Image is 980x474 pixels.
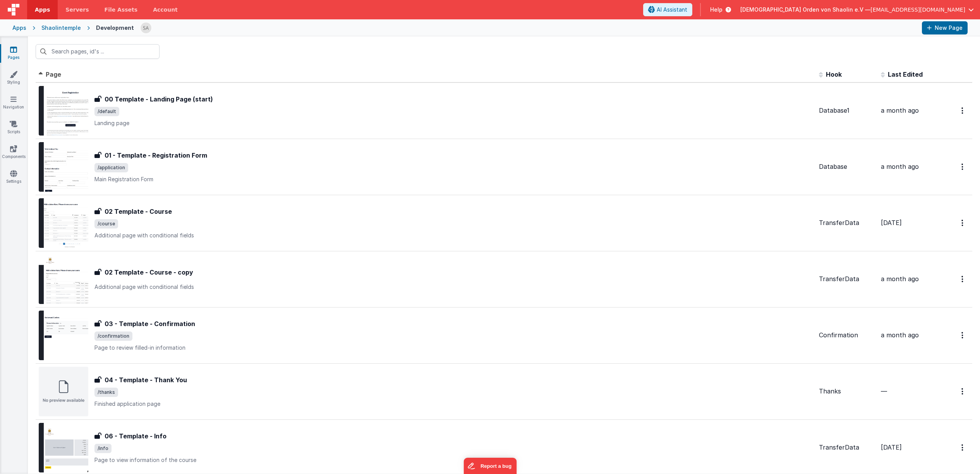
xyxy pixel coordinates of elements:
[957,327,969,343] button: Options
[643,3,692,16] button: AI Assistant
[41,24,81,32] div: Shaolintemple
[105,6,138,14] span: File Assets
[94,444,112,453] span: /info
[94,344,813,352] p: Page to review filled-in information
[957,440,969,455] button: Options
[105,319,195,328] h3: 03 - Template - Confirmation
[819,387,875,396] div: Thanks
[46,70,61,78] span: Page
[881,331,919,339] span: a month ago
[105,375,187,385] h3: 04 - Template - Thank You
[819,218,875,227] div: TransferData
[881,163,919,170] span: a month ago
[94,331,132,341] span: /confirmation
[463,458,517,474] iframe: Marker.io feedback button
[957,271,969,287] button: Options
[36,44,160,59] input: Search pages, id's ...
[94,232,813,239] p: Additional page with conditional fields
[881,275,919,283] span: a month ago
[881,219,902,227] span: [DATE]
[105,151,207,160] h3: 01 - Template - Registration Form
[957,215,969,231] button: Options
[922,21,968,34] button: New Page
[94,175,813,183] p: Main Registration Form
[870,6,965,14] span: [EMAIL_ADDRESS][DOMAIN_NAME]
[657,6,687,14] span: AI Assistant
[740,6,974,14] button: [DEMOGRAPHIC_DATA] Orden von Shaolin e.V — [EMAIL_ADDRESS][DOMAIN_NAME]
[141,22,151,33] img: e3e1eaaa3c942e69edc95d4236ce57bf
[94,456,813,464] p: Page to view information of the course
[94,283,813,291] p: Additional page with conditional fields
[957,103,969,118] button: Options
[819,162,875,171] div: Database
[819,106,875,115] div: Database1
[94,119,813,127] p: Landing page
[94,107,119,116] span: /default
[881,106,919,114] span: a month ago
[12,24,26,32] div: Apps
[94,219,118,228] span: /course
[94,400,813,408] p: Finished application page
[888,70,923,78] span: Last Edited
[94,388,118,397] span: /thanks
[105,94,213,104] h3: 00 Template - Landing Page (start)
[94,163,128,172] span: /application
[957,159,969,175] button: Options
[826,70,842,78] span: Hook
[65,6,89,14] span: Servers
[105,207,172,216] h3: 02 Template - Course
[819,275,875,283] div: TransferData
[819,331,875,340] div: Confirmation
[881,443,902,451] span: [DATE]
[957,383,969,399] button: Options
[819,443,875,452] div: TransferData
[35,6,50,14] span: Apps
[881,387,887,395] span: —
[105,268,193,277] h3: 02 Template - Course - copy
[105,431,166,441] h3: 06 - Template - Info
[96,24,134,32] div: Development
[740,6,870,14] span: [DEMOGRAPHIC_DATA] Orden von Shaolin e.V —
[710,6,723,14] span: Help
